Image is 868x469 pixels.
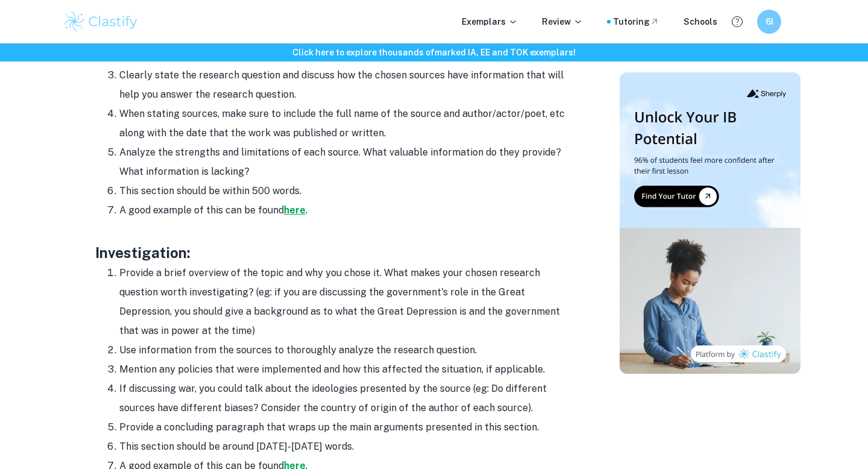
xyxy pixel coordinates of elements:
button: Help and Feedback [727,11,747,32]
li: When stating sources, make sure to include the full name of the source and author/actor/poet, etc... [119,104,577,143]
li: This section should be around [DATE]-[DATE] words. [119,437,577,456]
a: Schools [684,15,717,28]
li: If discussing war, you could talk about the ideologies presented by the source (eg: Do different ... [119,379,577,418]
li: Mention any policies that were implemented and how this affected the situation, if applicable. [119,360,577,379]
li: A good example of this can be found . [119,201,577,220]
img: Clastify logo [63,10,139,34]
li: Clearly state the research question and discuss how the chosen sources have information that will... [119,66,577,104]
li: Provide a brief overview of the topic and why you chose it. What makes your chosen research quest... [119,263,577,341]
h6: Click here to explore thousands of marked IA, EE and TOK exemplars ! [2,46,866,59]
li: Use information from the sources to thoroughly analyze the research question. [119,341,577,360]
button: 6I [757,10,781,34]
p: Exemplars [462,15,518,28]
li: Analyze the strengths and limitations of each source. What valuable information do they provide? ... [119,143,577,181]
li: This section should be within 500 words. [119,181,577,201]
img: Thumbnail [620,72,800,374]
h3: Investigation: [95,242,577,263]
a: Tutoring [613,15,659,28]
a: here [284,204,306,216]
h6: 6I [763,15,776,28]
p: Review [542,15,583,28]
li: Provide a concluding paragraph that wraps up the main arguments presented in this section. [119,418,577,437]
